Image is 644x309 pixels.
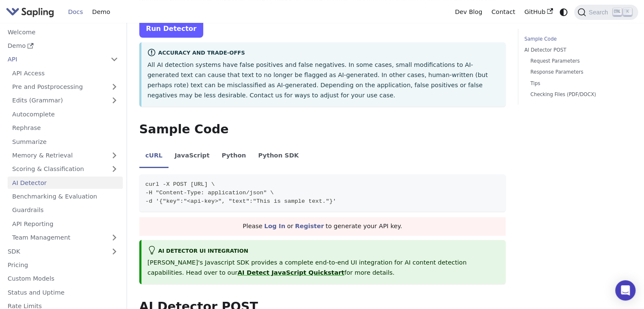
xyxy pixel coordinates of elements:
[8,108,123,120] a: Autocomplete
[216,145,252,168] li: Python
[147,48,500,58] div: Accuracy and Trade-offs
[145,181,215,188] span: curl -X POST [URL] \
[574,5,638,20] button: Search (Ctrl+K)
[147,246,500,256] div: AI Detector UI integration
[64,6,88,19] a: Docs
[139,217,506,236] div: Please or to generate your API key.
[8,81,123,93] a: Pre and Postprocessing
[8,218,123,230] a: API Reporting
[8,122,123,134] a: Rephrase
[106,245,123,257] button: Expand sidebar category 'SDK'
[106,53,123,66] button: Collapse sidebar category 'API'
[8,149,123,162] a: Memory & Retrieval
[8,232,123,244] a: Team Management
[3,273,123,285] a: Custom Models
[450,6,486,19] a: Dev Blog
[531,91,626,99] a: Checking Files (PDF/DOCX)
[487,6,520,19] a: Contact
[531,68,626,76] a: Response Parameters
[295,223,324,229] a: Register
[8,67,123,79] a: API Access
[3,40,123,52] a: Demo
[6,6,57,18] a: Sapling.ai
[524,35,629,43] a: Sample Code
[145,198,336,204] span: -d '{"key":"<api-key>", "text":"This is sample text."}'
[8,163,123,175] a: Scoring & Classification
[558,6,570,18] button: Switch between dark and light mode (currently system mode)
[139,145,169,168] li: cURL
[88,6,115,19] a: Demo
[3,259,123,271] a: Pricing
[8,204,123,216] a: Guardrails
[3,53,106,66] a: API
[169,145,216,168] li: JavaScript
[139,122,506,137] h2: Sample Code
[8,135,123,148] a: Summarize
[264,223,285,229] a: Log In
[8,177,123,189] a: AI Detector
[531,57,626,65] a: Request Parameters
[3,26,123,38] a: Welcome
[139,19,203,38] a: Run Detector
[252,145,305,168] li: Python SDK
[6,6,54,18] img: Sapling.ai
[8,190,123,203] a: Benchmarking & Evaluation
[520,6,557,19] a: GitHub
[615,280,636,301] div: Open Intercom Messenger
[531,80,626,88] a: Tips
[3,286,123,298] a: Status and Uptime
[147,258,500,278] p: [PERSON_NAME]'s Javascript SDK provides a complete end-to-end UI integration for AI content detec...
[147,60,500,100] p: All AI detection systems have false positives and false negatives. In some cases, small modificat...
[524,46,629,54] a: AI Detector POST
[145,190,274,196] span: -H "Content-Type: application/json" \
[623,8,632,16] kbd: K
[3,245,106,257] a: SDK
[238,269,344,276] a: AI Detect JavaScript Quickstart
[8,94,123,107] a: Edits (Grammar)
[586,9,613,16] span: Search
